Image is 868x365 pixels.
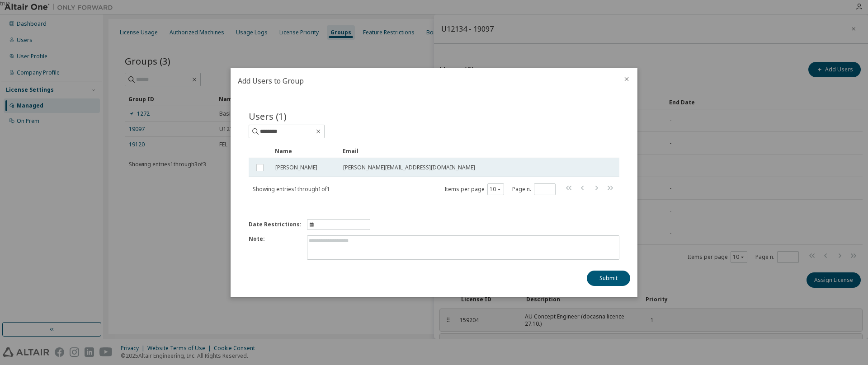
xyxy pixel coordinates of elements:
[623,75,630,83] button: close
[343,144,549,158] div: Email
[307,219,370,230] button: information
[587,271,630,286] button: Submit
[249,235,302,260] label: Note:
[253,185,330,193] span: Showing entries 1 through 1 of 1
[231,68,616,94] h2: Add Users to Group
[275,164,317,171] span: [PERSON_NAME]
[343,164,475,171] span: [PERSON_NAME][EMAIL_ADDRESS][DOMAIN_NAME]
[275,144,335,158] div: Name
[249,221,302,228] label: Date Restrictions:
[444,183,504,195] span: Items per page
[512,183,556,195] span: Page n.
[249,110,287,122] span: Users (1)
[490,186,502,193] button: 10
